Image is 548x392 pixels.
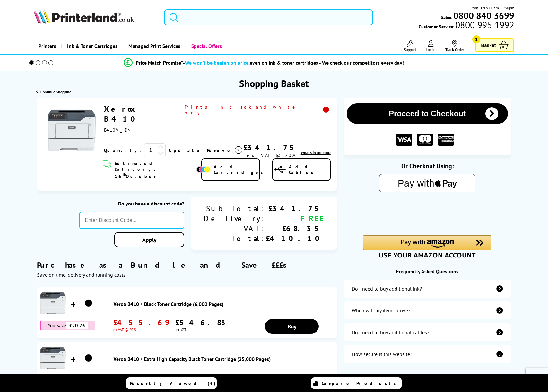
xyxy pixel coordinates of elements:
a: Basket 1 [475,38,514,52]
button: Proceed to Checkout [347,103,508,124]
span: £597.54 [113,372,167,382]
a: Support [404,40,416,52]
a: Recently Viewed (4) [126,377,217,389]
span: Compare Products [322,380,399,386]
a: secure-website [344,345,511,363]
li: modal_Promise [21,57,508,68]
a: additional-ink [344,280,511,298]
div: Frequently Asked Questions [344,268,511,274]
span: ex VAT @ 20% [247,152,295,158]
img: Add Cartridges [196,166,211,173]
span: Recently Viewed (4) [130,380,216,386]
div: Do you have a discount code? [79,200,184,207]
span: Log In [426,47,436,52]
div: Total: [204,233,266,243]
span: Add Cables [289,164,330,175]
img: Xerox B410 + Extra High Capacity Black Toner Cartridge (25,000 Pages) [40,345,66,371]
div: £341.75 [266,204,324,213]
span: Ink & Toner Cartridges [67,38,117,54]
span: 1 [472,35,480,43]
a: lnk_inthebox [301,150,331,155]
img: American Express [438,134,454,146]
sup: th [123,172,126,177]
span: Remove [207,147,232,153]
div: Or Checkout Using: [344,162,511,170]
span: Mon - Fri 9:00am - 5:30pm [471,5,514,11]
span: Customer Service: [419,22,514,30]
span: inc VAT [175,327,229,332]
a: Delete item from your basket [207,145,243,155]
span: Estimated Delivery: 16 October [115,161,195,179]
span: What's in the box? [301,150,331,155]
img: Printerland Logo [34,10,134,24]
div: How secure is this website? [352,351,412,357]
span: Basket [481,41,496,49]
div: Do I need to buy additional ink? [352,285,422,292]
div: £68.35 [266,223,324,233]
b: 0800 840 3699 [453,10,514,22]
a: Continue Shopping [36,90,71,94]
span: £455.69 [113,318,169,327]
span: £546.83 [175,318,229,327]
a: Printerland Logo [34,10,156,25]
img: VISA [396,134,412,146]
a: 0800 840 3699 [452,13,514,19]
a: Buy [265,319,319,334]
img: Xerox B410 [48,106,96,154]
div: Amazon Pay - Use your Amazon account [363,235,491,258]
img: MASTER CARD [417,134,433,146]
a: Managed Print Services [122,38,185,54]
a: Special Offers [185,38,227,54]
a: Apply [114,232,184,247]
span: 0800 995 1992 [454,22,514,28]
a: Track Order [445,40,464,52]
img: Xerox B410 + Black Toner Cartridge (6,000 Pages) [40,291,66,316]
img: Xerox B410 + Black Toner Cartridge (6,000 Pages) [81,295,97,311]
h1: Shopping Basket [239,77,309,90]
span: Price Match Promise* [136,59,183,66]
span: Add Cartridges [214,164,266,175]
span: Quantity: [104,147,142,153]
span: Prints in black and white only [185,104,330,116]
img: Xerox B410 + Extra High Capacity Black Toner Cartridge (25,000 Pages) [81,350,97,366]
a: additional-cables [344,323,511,341]
a: Log In [426,40,436,52]
div: VAT: [204,223,266,233]
a: Ink & Toner Cartridges [61,38,122,54]
span: £20.26 [66,322,88,329]
div: - even on ink & toner cartridges - We check our competitors every day! [183,59,404,66]
input: Enter Discount Code... [79,212,184,229]
div: Purchase as a Bundle and Save £££s [37,250,337,278]
div: When will my items arrive? [352,307,410,314]
div: You Save [40,321,95,330]
a: Xerox B410 + Black Toner Cartridge (6,000 Pages) [113,301,334,307]
a: Compare Products [311,377,402,389]
span: B410V_DN [104,127,129,133]
span: Sales: [441,14,452,20]
span: ex VAT @ 20% [113,327,169,332]
a: Update [169,147,202,153]
a: Printers [34,38,61,54]
div: Save on time, delivery and running costs [37,272,337,278]
span: Continue Shopping [40,90,71,94]
span: £717.05 [173,372,224,382]
span: We won’t be beaten on price, [185,59,250,66]
div: Delivery: [204,213,266,223]
div: Do I need to buy additional cables? [352,329,429,335]
div: £410.10 [266,233,324,243]
div: Sub Total: [204,204,266,213]
a: Xerox B410 + Extra High Capacity Black Toner Cartridge (25,000 Pages) [113,356,334,362]
div: FREE [266,213,324,223]
a: Xerox B410 [104,104,140,124]
span: Support [404,47,416,52]
div: £341.75 [243,143,299,152]
a: items-arrive [344,301,511,319]
iframe: PayPal [363,203,491,217]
